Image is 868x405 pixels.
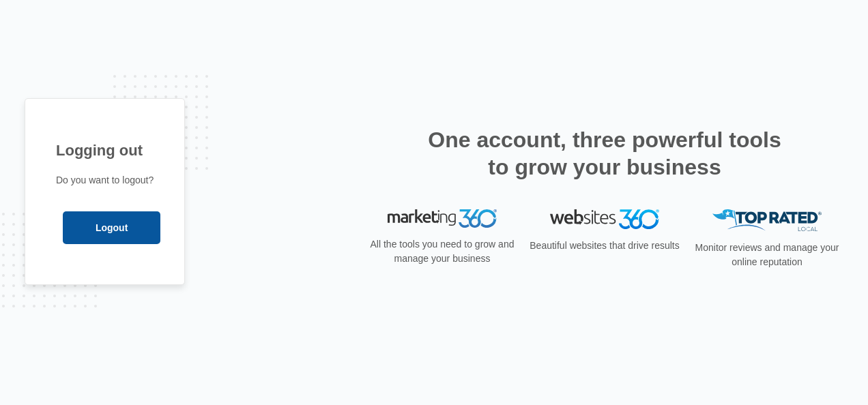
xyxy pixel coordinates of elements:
p: Do you want to logout? [56,173,154,187]
h1: Logging out [56,139,154,162]
p: Beautiful websites that drive results [528,239,681,253]
input: Logout [63,211,160,244]
p: Monitor reviews and manage your online reputation [691,241,843,269]
h2: One account, three powerful tools to grow your business [424,126,785,181]
img: Websites 360 [550,209,659,229]
img: Marketing 360 [388,209,497,228]
img: Top Rated Local [712,209,822,232]
p: All the tools you need to grow and manage your business [366,237,519,266]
